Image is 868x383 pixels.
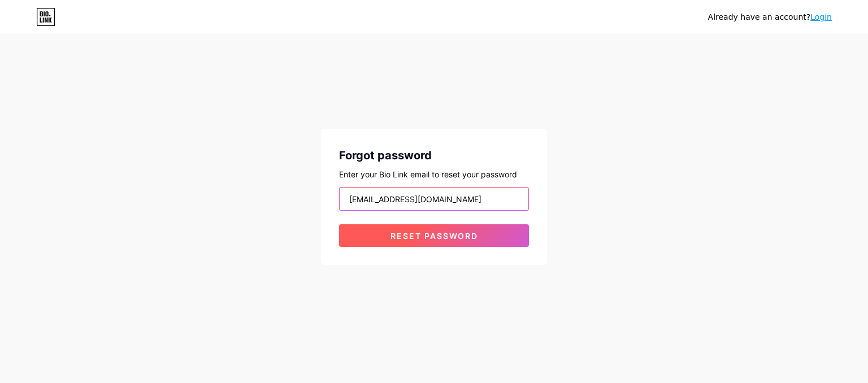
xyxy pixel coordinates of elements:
div: Already have an account? [708,11,832,23]
div: Enter your Bio Link email to reset your password [339,168,529,180]
a: Login [810,12,832,21]
div: Forgot password [339,147,529,164]
button: Reset password [339,224,529,247]
input: Email [340,188,528,210]
span: Reset password [390,231,478,241]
